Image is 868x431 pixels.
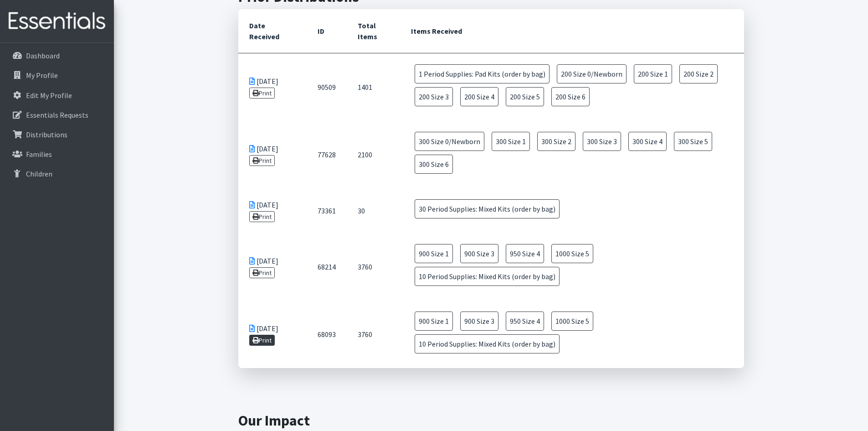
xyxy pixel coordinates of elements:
td: 68214 [307,233,347,301]
td: 3760 [347,233,400,301]
a: Families [4,145,110,163]
td: [DATE] [238,188,307,233]
span: 950 Size 4 [506,312,544,331]
td: [DATE] [238,53,307,121]
a: Print [249,155,275,166]
span: 300 Size 3 [583,132,621,151]
td: 30 [347,188,400,233]
td: 90509 [307,53,347,121]
span: 300 Size 6 [415,155,453,174]
span: 200 Size 5 [506,87,544,106]
span: 10 Period Supplies: Mixed Kits (order by bag) [415,267,560,286]
span: 900 Size 1 [415,312,453,331]
td: [DATE] [238,233,307,301]
th: Total Items [347,9,400,53]
a: My Profile [4,66,110,84]
span: 200 Size 2 [679,64,718,83]
span: 200 Size 3 [415,87,453,106]
a: Print [249,267,275,278]
p: Children [26,169,52,178]
p: Distributions [26,130,67,139]
p: Families [26,150,52,159]
span: 300 Size 5 [674,132,712,151]
td: 73361 [307,188,347,233]
span: 900 Size 3 [460,312,498,331]
a: Print [249,88,275,99]
span: 200 Size 1 [634,64,672,83]
span: 300 Size 0/Newborn [415,132,484,151]
span: 300 Size 4 [628,132,667,151]
span: 1 Period Supplies: Pad Kits (order by bag) [415,64,550,83]
p: Dashboard [26,51,60,60]
span: 1000 Size 5 [551,244,593,263]
span: 300 Size 2 [537,132,575,151]
td: 77628 [307,121,347,188]
p: Edit My Profile [26,91,72,100]
span: 900 Size 1 [415,244,453,263]
span: 200 Size 0/Newborn [557,64,627,83]
p: Essentials Requests [26,110,88,119]
span: 1000 Size 5 [551,312,593,331]
span: 10 Period Supplies: Mixed Kits (order by bag) [415,334,560,353]
th: Date Received [238,9,307,53]
a: Print [249,211,275,222]
td: 3760 [347,301,400,368]
span: 200 Size 4 [460,87,498,106]
span: 30 Period Supplies: Mixed Kits (order by bag) [415,199,560,218]
p: My Profile [26,71,58,80]
a: Print [249,335,275,346]
h2: Our Impact [238,412,744,429]
td: 1401 [347,53,400,121]
img: HumanEssentials [4,6,110,36]
td: [DATE] [238,121,307,188]
span: 900 Size 3 [460,244,498,263]
a: Children [4,165,110,183]
span: 950 Size 4 [506,244,544,263]
a: Distributions [4,125,110,144]
a: Essentials Requests [4,106,110,124]
td: 68093 [307,301,347,368]
td: [DATE] [238,301,307,368]
a: Edit My Profile [4,86,110,104]
span: 200 Size 6 [551,87,590,106]
span: 300 Size 1 [492,132,530,151]
th: ID [307,9,347,53]
a: Dashboard [4,47,110,65]
td: 2100 [347,121,400,188]
th: Items Received [400,9,744,53]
